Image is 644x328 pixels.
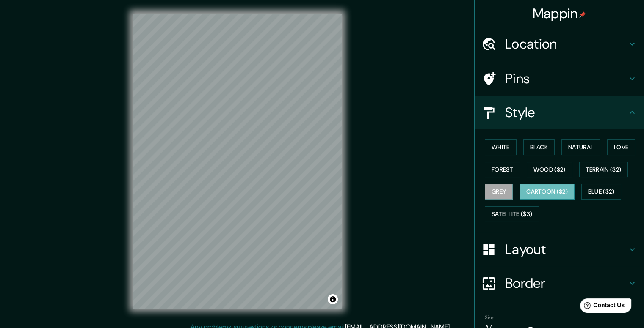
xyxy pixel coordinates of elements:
label: Size [485,314,494,321]
h4: Location [505,36,627,52]
div: Layout [475,232,644,266]
button: Terrain ($2) [579,162,628,178]
div: Border [475,266,644,300]
button: Grey [485,184,513,200]
button: Wood ($2) [527,162,572,178]
button: White [485,139,517,155]
div: Location [475,27,644,61]
button: Forest [485,162,520,178]
button: Toggle attribution [328,294,338,304]
h4: Mappin [533,5,586,22]
div: Style [475,96,644,129]
button: Blue ($2) [581,184,621,200]
button: Natural [561,139,600,155]
button: Love [607,139,635,155]
div: Pins [475,62,644,96]
button: Black [523,139,555,155]
h4: Pins [505,70,627,87]
button: Cartoon ($2) [520,184,575,200]
iframe: Help widget launcher [569,295,635,319]
h4: Border [505,275,627,292]
h4: Style [505,104,627,121]
button: Satellite ($3) [485,206,539,222]
canvas: Map [133,14,342,309]
h4: Layout [505,241,627,258]
img: pin-icon.png [579,11,586,18]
